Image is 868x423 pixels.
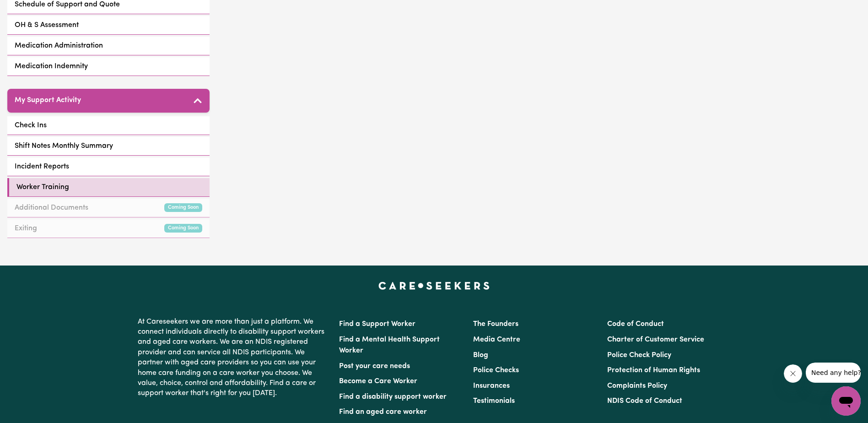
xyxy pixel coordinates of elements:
[378,282,490,289] a: Careseekers home page
[7,178,210,197] a: Worker Training
[473,367,519,374] a: Police Checks
[806,363,861,383] iframe: Message from company
[339,408,427,416] a: Find an aged care worker
[15,202,88,213] span: Additional Documents
[607,352,671,359] a: Police Check Policy
[5,6,55,14] span: Need any help?
[7,219,210,238] a: ExitingComing Soon
[784,364,802,383] iframe: Close message
[7,116,210,135] a: Check Ins
[16,182,69,193] span: Worker Training
[7,16,210,35] a: OH & S Assessment
[473,320,518,328] a: The Founders
[15,161,69,172] span: Incident Reports
[473,336,520,343] a: Media Centre
[607,320,664,328] a: Code of Conduct
[7,89,210,113] button: My Support Activity
[339,393,447,401] a: Find a disability support worker
[607,397,682,405] a: NDIS Code of Conduct
[164,224,202,233] small: Coming Soon
[15,120,47,131] span: Check Ins
[831,386,861,416] iframe: Button to launch messaging window
[138,313,328,402] p: At Careseekers we are more than just a platform. We connect individuals directly to disability su...
[15,141,113,152] span: Shift Notes Monthly Summary
[15,223,37,234] span: Exiting
[607,382,667,390] a: Complaints Policy
[339,363,410,370] a: Post your care needs
[7,57,210,76] a: Medication Indemnity
[15,96,81,105] h5: My Support Activity
[339,378,417,385] a: Become a Care Worker
[7,157,210,176] a: Incident Reports
[607,367,700,374] a: Protection of Human Rights
[7,37,210,55] a: Medication Administration
[473,352,488,359] a: Blog
[15,40,103,51] span: Medication Administration
[7,137,210,156] a: Shift Notes Monthly Summary
[164,203,202,212] small: Coming Soon
[607,336,704,343] a: Charter of Customer Service
[339,336,440,354] a: Find a Mental Health Support Worker
[473,397,515,405] a: Testimonials
[15,61,88,72] span: Medication Indemnity
[15,20,79,31] span: OH & S Assessment
[339,320,415,328] a: Find a Support Worker
[473,382,510,390] a: Insurances
[7,199,210,217] a: Additional DocumentsComing Soon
